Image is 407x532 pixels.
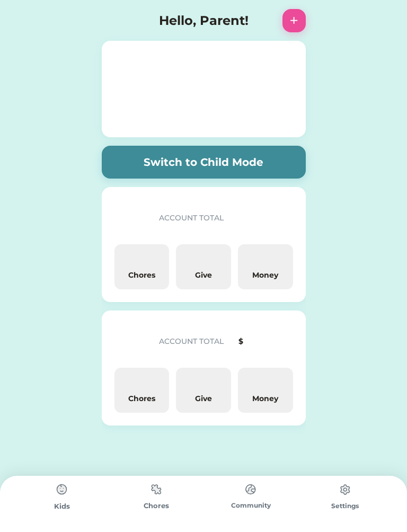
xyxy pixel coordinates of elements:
[259,376,272,389] img: yH5BAEAAAAALAAAAAABAAEAAAIBRAA7
[114,200,148,234] img: yH5BAEAAAAALAAAAAABAAEAAAIBRAA7
[159,11,249,30] h4: Hello, Parent!
[240,479,261,500] img: type%3Dchores%2C%20state%3Ddefault.svg
[15,501,109,512] div: Kids
[135,376,148,389] img: yH5BAEAAAAALAAAAAABAAEAAAIBRAA7
[197,253,210,265] img: yH5BAEAAAAALAAAAAABAAEAAAIBRAA7
[242,270,289,281] div: Money
[129,44,278,134] img: yH5BAEAAAAALAAAAAABAAEAAAIBRAA7
[119,393,165,404] div: Chores
[109,501,203,511] div: Chores
[114,323,148,357] img: yH5BAEAAAAALAAAAAABAAEAAAIBRAA7
[259,253,272,265] img: yH5BAEAAAAALAAAAAABAAEAAAIBRAA7
[298,501,392,511] div: Settings
[242,393,289,404] div: Money
[159,336,235,347] div: ACCOUNT TOTAL
[334,479,356,500] img: type%3Dchores%2C%20state%3Ddefault.svg
[119,270,165,281] div: Chores
[102,9,125,32] img: yH5BAEAAAAALAAAAAABAAEAAAIBRAA7
[197,376,210,389] img: yH5BAEAAAAALAAAAAABAAEAAAIBRAA7
[180,270,227,281] div: Give
[135,253,148,265] img: yH5BAEAAAAALAAAAAABAAEAAAIBRAA7
[102,146,306,179] button: Switch to Child Mode
[146,479,167,500] img: type%3Dchores%2C%20state%3Ddefault.svg
[51,479,73,500] img: type%3Dchores%2C%20state%3Ddefault.svg
[203,501,298,510] div: Community
[159,212,235,224] div: ACCOUNT TOTAL
[238,336,293,347] div: $
[180,393,227,404] div: Give
[282,9,306,32] button: +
